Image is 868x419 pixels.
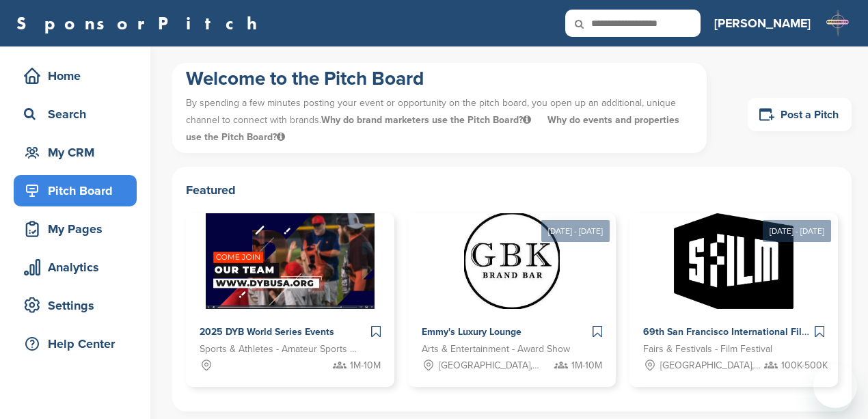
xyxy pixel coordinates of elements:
a: Post a Pitch [748,98,852,131]
img: Sponsorpitch & [206,213,375,309]
span: 1M-10M [350,358,381,373]
span: [GEOGRAPHIC_DATA], [GEOGRAPHIC_DATA] [660,358,761,373]
div: Search [21,102,137,126]
span: Fairs & Festivals - Film Festival [643,342,772,357]
span: Sports & Athletes - Amateur Sports Leagues [200,342,360,357]
span: 2025 DYB World Series Events [200,326,334,338]
a: My CRM [14,137,137,168]
div: Analytics [21,255,137,280]
div: [DATE] - [DATE] [541,220,610,242]
span: Why do brand marketers use the Pitch Board? [321,114,534,126]
span: 100K-500K [781,358,828,373]
h1: Welcome to the Pitch Board [186,66,693,91]
a: SponsorPitch [16,14,266,32]
div: [DATE] - [DATE] [763,220,831,242]
a: Search [14,98,137,130]
a: [DATE] - [DATE] Sponsorpitch & Emmy's Luxury Lounge Arts & Entertainment - Award Show [GEOGRAPHIC... [408,191,616,387]
a: Help Center [14,328,137,360]
a: [DATE] - [DATE] Sponsorpitch & 69th San Francisco International Film Festival Fairs & Festivals -... [629,191,838,387]
span: Arts & Entertainment - Award Show [422,342,570,357]
a: Home [14,60,137,92]
div: Home [21,64,137,88]
div: Help Center [21,332,137,356]
div: My CRM [21,140,137,165]
a: Settings [14,290,137,321]
img: Sponsorpitch & [464,213,560,309]
span: 1M-10M [571,358,602,373]
a: Pitch Board [14,175,137,206]
a: [PERSON_NAME] [714,8,811,38]
a: My Pages [14,213,137,245]
span: 69th San Francisco International Film Festival [643,326,847,338]
h3: [PERSON_NAME] [714,14,811,33]
iframe: Button to launch messaging window [813,364,857,408]
div: My Pages [21,217,137,241]
p: By spending a few minutes posting your event or opportunity on the pitch board, you open up an ad... [186,91,693,150]
img: L daggercon logo2025 2 (2) [824,10,852,37]
div: Settings [21,293,137,318]
div: Pitch Board [21,178,137,203]
a: Analytics [14,252,137,283]
h2: Featured [186,180,838,200]
img: Sponsorpitch & [674,213,794,309]
span: [GEOGRAPHIC_DATA], [GEOGRAPHIC_DATA] [439,358,539,373]
span: Emmy's Luxury Lounge [422,326,521,338]
a: Sponsorpitch & 2025 DYB World Series Events Sports & Athletes - Amateur Sports Leagues 1M-10M [186,213,394,387]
